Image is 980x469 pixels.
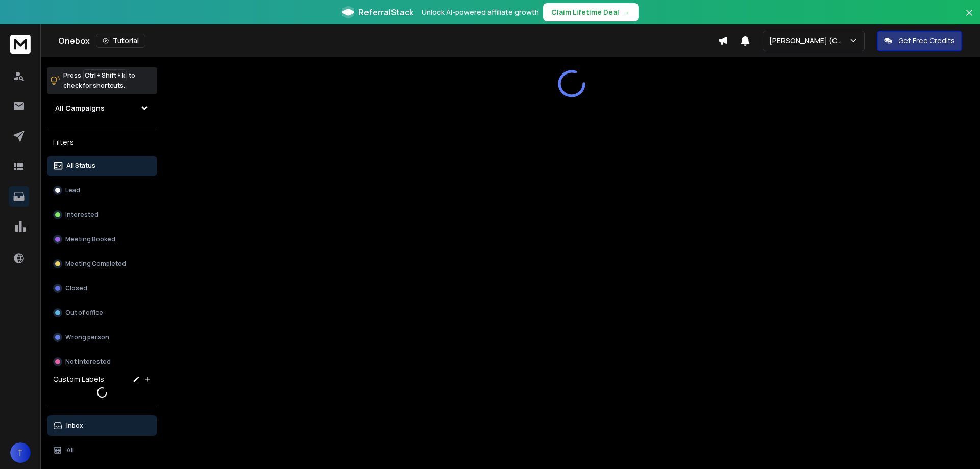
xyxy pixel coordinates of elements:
[83,69,127,81] span: Ctrl + Shift + k
[47,205,157,225] button: Interested
[47,327,157,348] button: Wrong person
[65,235,115,243] p: Meeting Booked
[898,36,955,46] p: Get Free Credits
[10,442,31,463] button: T
[963,6,976,31] button: Close banner
[65,358,111,366] p: Not Interested
[47,229,157,250] button: Meeting Booked
[769,36,849,46] p: [PERSON_NAME] (Cold)
[53,374,104,384] h3: Custom Labels
[47,156,157,176] button: All Status
[63,70,135,91] p: Press to check for shortcuts.
[47,440,157,460] button: All
[66,162,95,170] p: All Status
[422,7,539,17] p: Unlock AI-powered affiliate growth
[47,278,157,299] button: Closed
[47,415,157,436] button: Inbox
[877,31,962,51] button: Get Free Credits
[65,333,109,341] p: Wrong person
[47,135,157,150] h3: Filters
[543,3,639,21] button: Claim Lifetime Deal→
[58,34,718,48] div: Onebox
[55,103,105,113] h1: All Campaigns
[65,309,103,317] p: Out of office
[47,352,157,372] button: Not Interested
[623,7,630,17] span: →
[47,98,157,118] button: All Campaigns
[47,254,157,274] button: Meeting Completed
[65,186,80,194] p: Lead
[96,34,145,48] button: Tutorial
[358,6,413,18] span: ReferralStack
[47,180,157,201] button: Lead
[66,446,74,454] p: All
[65,284,87,292] p: Closed
[65,260,126,268] p: Meeting Completed
[66,422,83,430] p: Inbox
[65,211,99,219] p: Interested
[47,303,157,323] button: Out of office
